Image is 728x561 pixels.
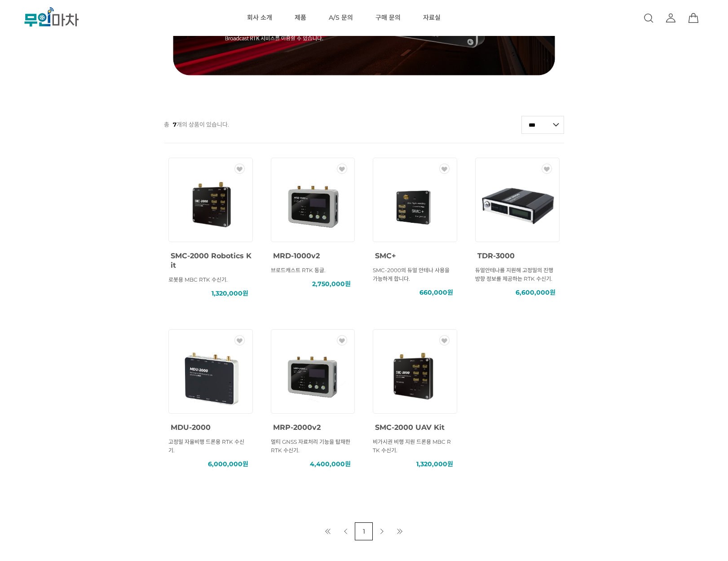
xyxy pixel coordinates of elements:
[373,522,391,540] a: 다음 페이지
[170,165,251,246] img: SMC-2000 Robotics Kit
[273,250,320,261] a: MRD-1000v2
[271,438,350,454] span: 멀티 GNSS 자료처리 기능을 탑재한 RTK 수신기.
[171,423,211,432] span: MDU-2000
[516,288,556,297] span: 6,600,000원
[273,423,321,432] span: MRP-2000v2
[168,276,228,283] span: 로봇용 MBC RTK 수신기.
[271,267,326,274] span: 브로드캐스트 RTK 동글.
[171,252,251,269] span: SMC-2000 Robotics Kit
[171,250,251,270] a: SMC-2000 Robotics Kit
[273,252,320,260] span: MRD-1000v2
[170,336,251,417] img: MDU-2000
[375,252,396,260] span: SMC+
[391,522,409,540] a: 마지막 페이지
[375,423,445,432] span: SMC-2000 UAV Kit
[477,252,515,260] span: TDR-3000
[312,280,351,288] span: 2,750,000원
[375,250,396,261] a: SMC+
[212,289,248,298] span: 1,320,000원
[310,460,351,468] span: 4,400,000원
[416,460,453,468] span: 1,320,000원
[173,121,176,128] strong: 7
[171,421,211,432] a: MDU-2000
[375,336,455,417] img: SMC-2000 UAV Kit
[475,267,553,282] span: 듀얼안테나를 지원해 고정밀의 진행방향 정보를 제공하는 RTK 수신기.
[208,460,248,468] span: 6,000,000원
[375,165,455,246] img: SMC+
[375,421,445,432] a: SMC-2000 UAV Kit
[477,165,558,246] img: TDR-3000
[273,336,353,417] img: MRP-2000v2
[273,421,321,432] a: MRP-2000v2
[273,165,353,246] img: MRD-1000v2
[419,288,453,297] span: 660,000원
[337,522,355,540] a: 이전 페이지
[355,522,373,540] a: 1
[477,250,515,261] a: TDR-3000
[164,116,229,133] p: 총 개의 상품이 있습니다.
[373,267,450,282] span: SMC-2000의 듀얼 안테나 사용을 가능하게 합니다.
[319,522,337,540] a: 첫 페이지
[373,438,451,454] span: 비가시권 비행 지원 드론용 MBC RTK 수신기.
[168,438,244,454] span: 고정밀 자율비행 드론용 RTK 수신기.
